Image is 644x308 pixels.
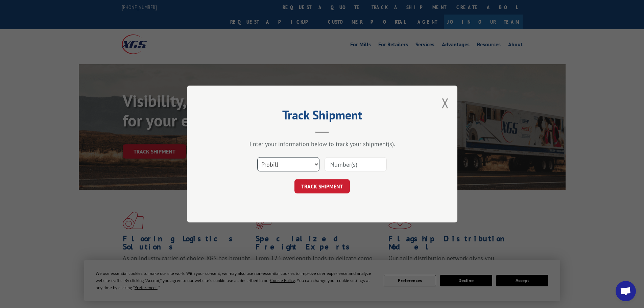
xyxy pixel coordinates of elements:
[294,179,350,193] button: TRACK SHIPMENT
[325,157,387,171] input: Number(s)
[221,140,424,148] div: Enter your information below to track your shipment(s).
[442,94,449,112] button: Close modal
[221,110,424,123] h2: Track Shipment
[616,281,636,301] a: Open chat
